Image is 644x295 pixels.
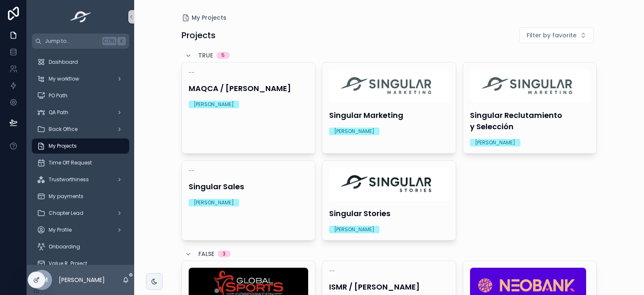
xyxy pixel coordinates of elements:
button: Select Button [519,27,594,43]
span: My Projects [192,13,226,22]
a: Dashboard [32,55,129,70]
span: PO Path [49,92,68,99]
span: QA Path [49,109,68,116]
a: My Profile [32,222,129,238]
img: SMarketing.png [470,69,589,103]
a: QA Path [32,105,129,120]
p: [PERSON_NAME] [59,276,105,284]
h1: Projects [182,29,216,41]
a: Value R. Project [32,256,129,271]
a: SStories.pngSingular Stories[PERSON_NAME] [322,160,456,240]
a: --Singular Sales[PERSON_NAME] [182,160,316,240]
span: My Profile [49,227,72,233]
h4: Singular Marketing [329,110,449,121]
img: SMarketing.png [329,69,449,103]
h4: Singular Stories [329,208,449,219]
div: 3 [223,251,226,257]
div: [PERSON_NAME] [334,226,374,233]
h4: Singular Sales [189,181,309,192]
a: Back Office [32,122,129,137]
a: My payments [32,189,129,204]
a: PO Path [32,88,129,103]
span: FALSE [198,250,214,258]
a: Trustworthiness [32,172,129,187]
a: Chapter Lead [32,206,129,221]
span: -- [189,69,195,76]
a: SMarketing.pngSingular Reclutamiento y Selección[PERSON_NAME] [463,62,597,154]
span: -- [189,167,195,174]
a: --MAQCA / [PERSON_NAME][PERSON_NAME] [182,62,316,154]
span: Jump to... [45,38,99,44]
span: Chapter Lead [49,210,83,217]
div: [PERSON_NAME] [194,199,234,206]
h4: Singular Reclutamiento y Selección [470,110,590,132]
span: TRUE [198,51,213,60]
span: My workflow [49,76,79,82]
div: 5 [221,52,225,59]
button: Jump to...CtrlK [32,34,129,49]
img: SStories.png [329,167,449,201]
span: Dashboard [49,59,78,65]
span: Filter by favorite [527,31,576,39]
span: Onboarding [49,243,80,250]
a: Time Off Request [32,155,129,170]
div: [PERSON_NAME] [475,139,515,146]
span: Value R. Project [49,260,87,267]
h4: MAQCA / [PERSON_NAME] [189,83,309,94]
span: Ctrl [102,37,117,45]
div: scrollable content [27,49,134,265]
img: App logo [68,10,94,23]
div: [PERSON_NAME] [334,128,374,135]
a: My workflow [32,71,129,86]
a: SMarketing.pngSingular Marketing[PERSON_NAME] [322,62,456,154]
span: Time Off Request [49,159,92,166]
span: Back Office [49,126,78,133]
span: K [118,38,125,44]
a: My Projects [182,13,226,22]
h4: ISMR / [PERSON_NAME] [329,281,449,292]
span: My Projects [49,143,77,149]
span: -- [329,268,335,274]
span: My payments [49,193,83,200]
a: My Projects [32,138,129,154]
div: [PERSON_NAME] [194,101,234,108]
a: Onboarding [32,239,129,254]
span: Trustworthiness [49,176,89,183]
